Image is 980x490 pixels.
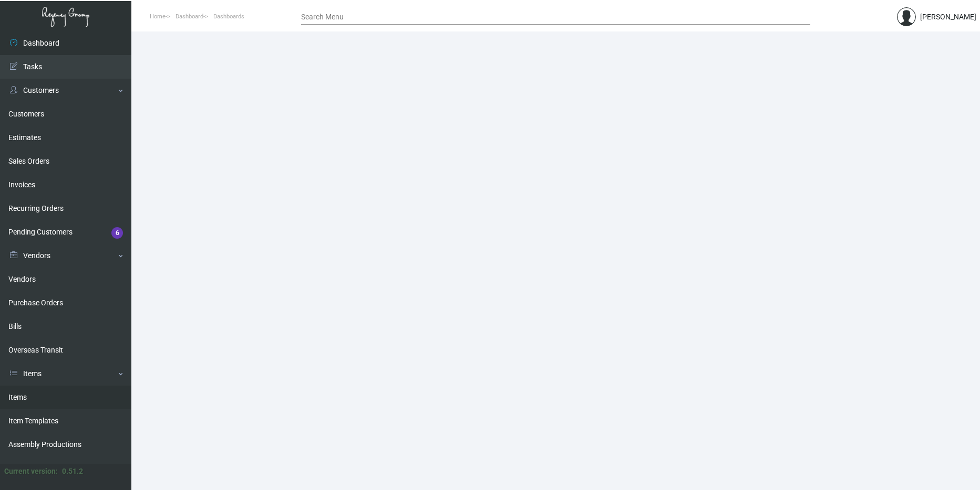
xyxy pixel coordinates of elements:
span: Home [150,13,166,20]
div: [PERSON_NAME] [920,12,976,23]
img: admin@bootstrapmaster.com [897,7,916,26]
div: Current version: [4,466,58,477]
span: Dashboard [176,13,203,20]
span: Dashboards [213,13,244,20]
div: 0.51.2 [62,466,83,477]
